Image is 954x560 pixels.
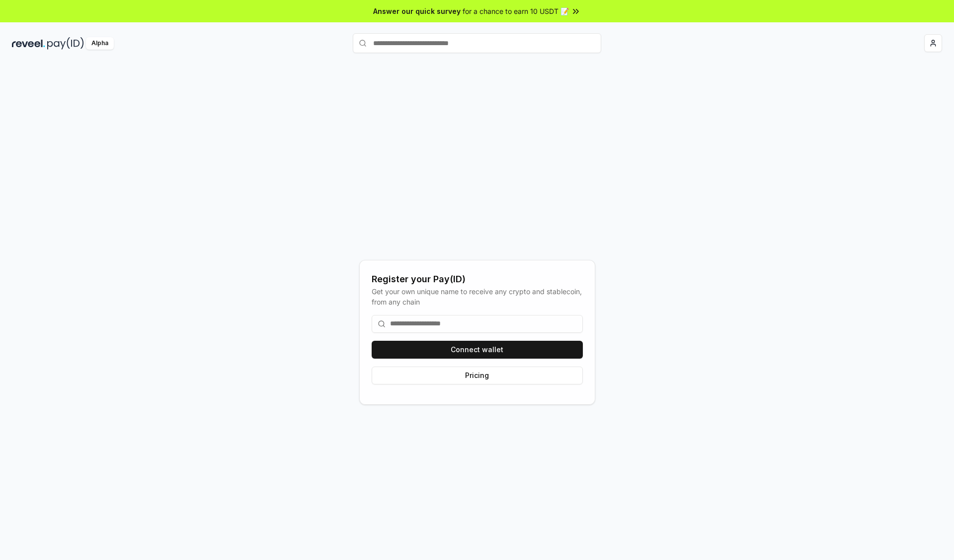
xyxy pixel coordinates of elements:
button: Pricing [372,367,583,384]
img: reveel_dark [12,37,45,50]
span: for a chance to earn 10 USDT 📝 [463,6,569,16]
div: Alpha [86,37,114,50]
img: pay_id [47,37,84,50]
div: Register your Pay(ID) [372,272,583,286]
div: Get your own unique name to receive any crypto and stablecoin, from any chain [372,286,583,307]
span: Answer our quick survey [373,6,461,16]
button: Connect wallet [372,341,583,359]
